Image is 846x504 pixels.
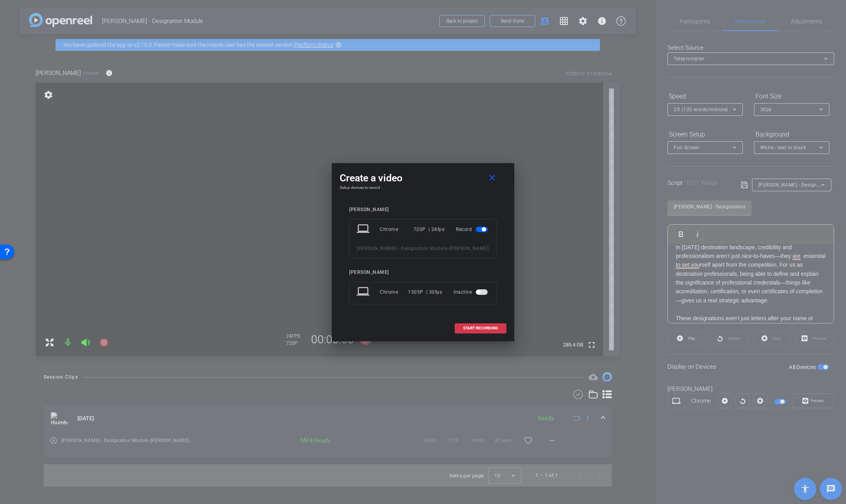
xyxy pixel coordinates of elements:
[449,246,489,251] span: [PERSON_NAME]
[455,323,506,333] button: START RECORDING
[357,285,371,299] mat-icon: laptop
[408,285,442,299] div: 1505P | 30fps
[456,222,489,237] div: Record
[349,207,497,213] div: [PERSON_NAME]
[349,269,497,275] div: [PERSON_NAME]
[340,185,506,190] h4: Setup devices to record
[357,222,371,237] mat-icon: laptop
[463,326,498,330] span: START RECORDING
[413,222,445,237] div: 720P | 24fps
[447,246,449,251] span: -
[340,171,506,185] div: Create a video
[454,285,489,299] div: Inactive
[487,173,497,183] mat-icon: close
[380,285,408,299] div: Chrome
[380,222,413,237] div: Chrome
[357,246,447,251] span: [PERSON_NAME] - Designation Module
